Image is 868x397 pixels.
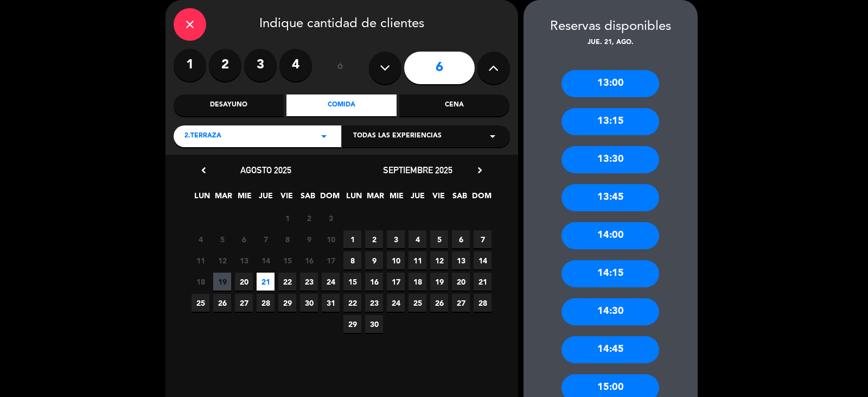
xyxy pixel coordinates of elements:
label: 2 [209,49,241,81]
span: 2 [300,209,318,227]
span: Todas las experiencias [353,131,442,142]
span: 7 [474,230,492,248]
span: SAB [451,190,469,207]
i: chevron_left [198,165,209,176]
div: Comida [286,94,397,116]
div: 14:15 [561,260,659,287]
span: MAR [214,190,232,207]
div: Reservas disponibles [524,16,698,37]
span: 23 [365,294,383,312]
span: 16 [365,273,383,291]
span: 11 [409,251,426,269]
span: 2 [365,230,383,248]
span: 16 [300,251,318,269]
span: LUN [345,190,363,207]
span: 21 [474,273,492,291]
span: agosto 2025 [240,165,291,175]
span: 18 [192,273,209,291]
span: 27 [452,294,470,312]
span: 23 [300,273,318,291]
span: MAR [366,190,384,207]
span: 31 [322,294,340,312]
span: 21 [257,273,275,291]
div: 13:15 [561,108,659,135]
div: 13:30 [561,146,659,173]
span: 2.Terraza [184,131,221,142]
span: 30 [365,315,383,333]
span: 5 [213,230,231,248]
span: 5 [430,230,448,248]
span: 25 [409,294,426,312]
label: 4 [279,49,312,81]
div: 14:30 [561,298,659,325]
span: MIE [387,190,405,207]
span: 6 [452,230,470,248]
span: 6 [235,230,253,248]
span: 8 [343,251,361,269]
span: 28 [474,294,492,312]
span: 12 [213,251,231,269]
span: 25 [192,294,209,312]
span: 17 [387,273,405,291]
label: 3 [244,49,277,81]
span: 22 [343,294,361,312]
span: 10 [387,251,405,269]
span: 1 [343,230,361,248]
span: 24 [387,294,405,312]
span: 15 [278,251,296,269]
span: 9 [365,251,383,269]
span: 13 [452,251,470,269]
span: 3 [322,209,340,227]
div: ó [323,49,358,87]
span: VIE [278,190,296,207]
span: 15 [343,273,361,291]
span: 26 [430,294,448,312]
span: MIE [235,190,253,207]
span: 20 [452,273,470,291]
span: 26 [213,294,231,312]
div: jue. 21, ago. [524,37,698,48]
span: 12 [430,251,448,269]
span: JUE [409,190,426,207]
span: 19 [213,273,231,291]
span: 4 [409,230,426,248]
span: 14 [257,251,275,269]
span: LUN [193,190,211,207]
span: VIE [430,190,448,207]
i: arrow_drop_down [317,130,330,143]
div: Cena [399,94,509,116]
span: septiembre 2025 [383,165,452,175]
span: 20 [235,273,253,291]
span: 4 [192,230,209,248]
span: 9 [300,230,318,248]
span: 29 [278,294,296,312]
i: close [183,18,196,31]
span: 28 [257,294,275,312]
span: 3 [387,230,405,248]
div: Indique cantidad de clientes [174,8,510,41]
span: 24 [322,273,340,291]
span: 19 [430,273,448,291]
span: 30 [300,294,318,312]
div: 14:00 [561,222,659,249]
span: 22 [278,273,296,291]
i: arrow_drop_down [486,130,499,143]
span: 10 [322,230,340,248]
span: JUE [257,190,275,207]
span: 13 [235,251,253,269]
label: 1 [174,49,206,81]
span: 17 [322,251,340,269]
span: 7 [257,230,275,248]
div: 14:45 [561,336,659,363]
span: 27 [235,294,253,312]
span: DOM [320,190,338,207]
span: 1 [278,209,296,227]
span: 11 [192,251,209,269]
span: 29 [343,315,361,333]
span: 14 [474,251,492,269]
span: 18 [409,273,426,291]
span: 8 [278,230,296,248]
div: Desayuno [174,94,284,116]
span: DOM [472,190,490,207]
span: SAB [299,190,317,207]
